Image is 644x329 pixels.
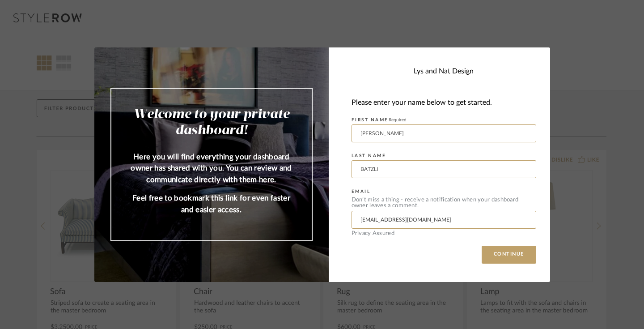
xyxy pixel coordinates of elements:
[482,246,536,264] button: CONTINUE
[129,151,294,186] p: Here you will find everything your dashboard owner has shared with you. You can review and commun...
[129,192,294,215] p: Feel free to bookmark this link for even faster and easier access.
[389,118,407,122] span: Required
[414,66,474,77] div: Lys and Nat Design
[129,107,294,139] h2: Welcome to your private dashboard!
[352,153,386,158] label: LAST NAME
[352,211,536,229] input: Enter Email
[352,189,371,194] label: EMAIL
[352,124,536,142] input: Enter First Name
[352,160,536,178] input: Enter Last Name
[352,231,536,236] div: Privacy Assured
[352,97,536,109] div: Please enter your name below to get started.
[352,197,536,209] div: Don’t miss a thing - receive a notification when your dashboard owner leaves a comment.
[352,117,407,123] label: FIRST NAME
